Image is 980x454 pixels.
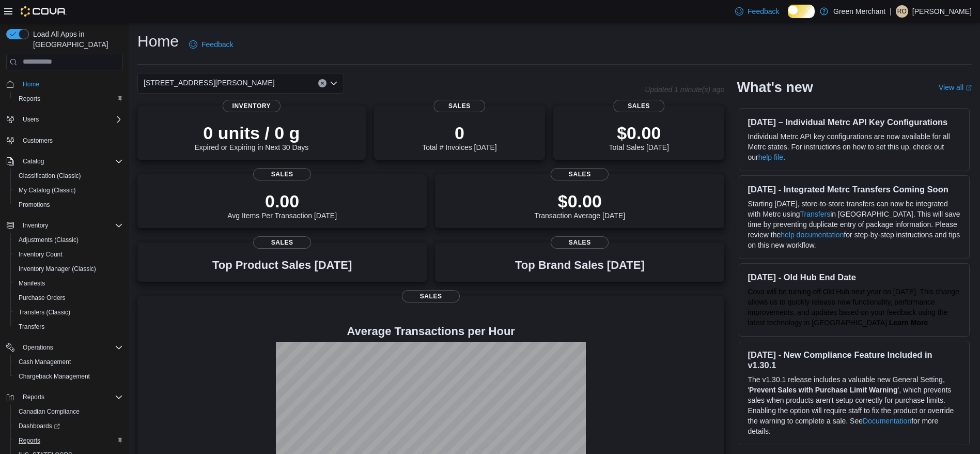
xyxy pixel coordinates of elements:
[748,184,961,194] h3: [DATE] - Integrated Metrc Transfers Coming Soon
[14,184,123,196] span: My Catalog (Classic)
[800,210,831,218] a: Transfers
[645,85,724,94] p: Updated 1 minute(s) ago
[19,341,123,354] span: Operations
[737,79,813,96] h2: What's new
[146,325,716,338] h4: Average Transactions per Hour
[609,123,669,143] p: $0.00
[14,434,44,447] a: Reports
[14,434,123,447] span: Reports
[194,123,308,143] p: 0 units / 0 g
[19,172,81,180] span: Classification (Classic)
[19,155,48,168] button: Catalog
[227,191,337,211] p: 0.00
[939,83,972,92] a: View allExternal link
[137,31,179,52] h1: Home
[613,100,664,112] span: Sales
[748,117,961,127] h3: [DATE] – Individual Metrc API Key Configurations
[10,355,127,369] button: Cash Management
[14,306,123,319] span: Transfers (Classic)
[10,247,127,262] button: Inventory Count
[402,290,460,302] span: Sales
[19,201,50,209] span: Promotions
[227,191,337,220] div: Avg Items Per Transaction [DATE]
[19,155,123,168] span: Catalog
[19,186,76,194] span: My Catalog (Classic)
[14,405,84,418] a: Canadian Compliance
[10,404,127,419] button: Canadian Compliance
[14,184,80,196] a: My Catalog (Classic)
[253,168,311,180] span: Sales
[897,5,907,18] span: RO
[19,294,66,302] span: Purchase Orders
[10,92,127,106] button: Reports
[535,191,626,220] div: Transaction Average [DATE]
[10,291,127,305] button: Purchase Orders
[10,198,127,212] button: Promotions
[23,393,44,401] span: Reports
[14,292,123,304] span: Purchase Orders
[19,236,79,244] span: Adjustments (Classic)
[253,236,311,249] span: Sales
[422,123,496,143] p: 0
[19,279,45,287] span: Manifests
[912,5,972,18] p: [PERSON_NAME]
[23,80,39,88] span: Home
[23,221,48,230] span: Inventory
[14,420,123,432] span: Dashboards
[14,263,123,275] span: Inventory Manager (Classic)
[515,259,645,271] h3: Top Brand Sales [DATE]
[2,390,127,404] button: Reports
[14,277,49,290] a: Manifests
[10,369,127,384] button: Chargeback Management
[10,233,127,247] button: Adjustments (Classic)
[14,356,75,368] a: Cash Management
[2,112,127,127] button: Users
[19,391,49,403] button: Reports
[14,405,123,418] span: Canadian Compliance
[223,100,281,112] span: Inventory
[14,234,83,246] a: Adjustments (Classic)
[748,374,961,436] p: The v1.30.1 release includes a valuable new General Setting, ' ', which prevents sales when produ...
[2,133,127,148] button: Customers
[14,277,123,290] span: Manifests
[14,199,54,211] a: Promotions
[14,93,44,105] a: Reports
[551,168,609,180] span: Sales
[748,199,961,250] p: Starting [DATE], store-to-store transfers can now be integrated with Metrc using in [GEOGRAPHIC_D...
[19,134,57,147] a: Customers
[212,259,352,271] h3: Top Product Sales [DATE]
[731,1,783,22] a: Feedback
[330,79,338,87] button: Open list of options
[19,391,123,403] span: Reports
[758,153,783,161] a: help file
[14,321,49,333] a: Transfers
[10,262,127,276] button: Inventory Manager (Classic)
[10,183,127,198] button: My Catalog (Classic)
[201,39,233,50] span: Feedback
[890,5,892,18] p: |
[19,219,123,232] span: Inventory
[2,154,127,169] button: Catalog
[23,137,53,145] span: Customers
[748,131,961,162] p: Individual Metrc API key configurations are now available for all Metrc states. For instructions ...
[19,407,80,416] span: Canadian Compliance
[19,358,71,366] span: Cash Management
[19,323,44,331] span: Transfers
[434,100,485,112] span: Sales
[14,321,123,333] span: Transfers
[19,78,43,90] a: Home
[19,436,40,445] span: Reports
[748,6,779,17] span: Feedback
[748,350,961,370] h3: [DATE] - New Compliance Feature Included in v1.30.1
[889,319,928,327] a: Learn More
[14,248,67,261] a: Inventory Count
[749,386,897,394] strong: Prevent Sales with Purchase Limit Warning
[14,356,123,368] span: Cash Management
[551,236,609,249] span: Sales
[19,134,123,147] span: Customers
[19,95,40,103] span: Reports
[863,417,911,425] a: Documentation
[19,250,63,259] span: Inventory Count
[14,370,123,383] span: Chargeback Management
